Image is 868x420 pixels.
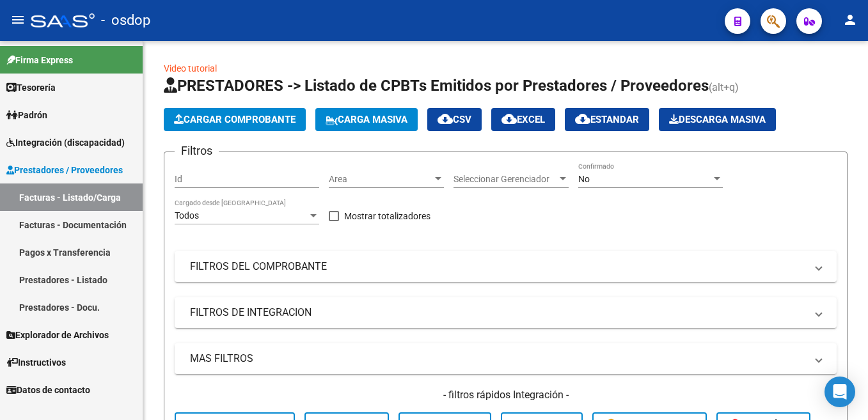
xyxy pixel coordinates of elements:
[175,297,837,328] mat-expansion-panel-header: FILTROS DE INTEGRACION
[501,111,517,127] mat-icon: cloud_download
[190,260,806,274] mat-panel-title: FILTROS DEL COMPROBANTE
[438,111,453,127] mat-icon: cloud_download
[164,77,709,95] span: PRESTADORES -> Listado de CPBTs Emitidos por Prestadores / Proveedores
[842,12,858,27] mat-icon: person
[6,355,66,369] span: Instructivos
[101,6,150,35] span: - osdop
[659,108,776,131] app-download-masive: Descarga masiva de comprobantes (adjuntos)
[326,114,407,125] span: Carga Masiva
[175,210,199,221] span: Todos
[438,114,471,125] span: CSV
[659,108,776,131] button: Descarga Masiva
[10,12,26,27] mat-icon: menu
[6,163,123,177] span: Prestadores / Proveedores
[6,328,109,342] span: Explorador de Archivos
[164,108,306,131] button: Cargar Comprobante
[575,111,590,127] mat-icon: cloud_download
[175,388,837,402] h4: - filtros rápidos Integración -
[344,208,430,224] span: Mostrar totalizadores
[825,377,855,407] div: Open Intercom Messenger
[6,383,90,397] span: Datos de contacto
[709,81,739,93] span: (alt+q)
[175,251,837,282] mat-expansion-panel-header: FILTROS DEL COMPROBANTE
[454,174,557,185] span: Seleccionar Gerenciador
[175,343,837,374] mat-expansion-panel-header: MAS FILTROS
[427,108,482,131] button: CSV
[164,63,217,74] a: Video tutorial
[315,108,418,131] button: Carga Masiva
[190,352,806,366] mat-panel-title: MAS FILTROS
[565,108,649,131] button: Estandar
[491,108,555,131] button: EXCEL
[6,108,47,122] span: Padrón
[329,174,432,185] span: Area
[190,306,806,320] mat-panel-title: FILTROS DE INTEGRACION
[501,114,545,125] span: EXCEL
[578,174,590,184] span: No
[175,142,219,160] h3: Filtros
[575,114,639,125] span: Estandar
[6,136,125,150] span: Integración (discapacidad)
[174,114,296,125] span: Cargar Comprobante
[669,114,766,125] span: Descarga Masiva
[6,81,56,95] span: Tesorería
[6,53,73,67] span: Firma Express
